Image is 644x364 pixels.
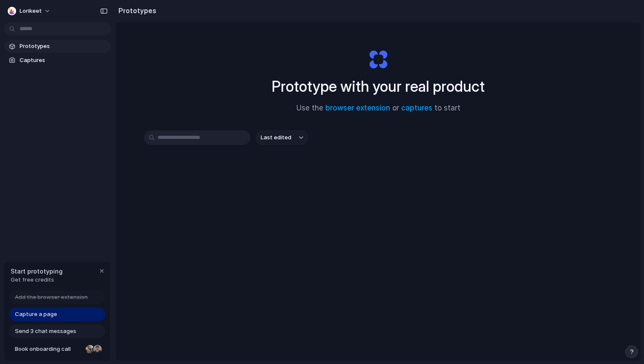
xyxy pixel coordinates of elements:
button: Last edited [256,130,308,145]
span: Use the or to start [296,103,460,114]
span: Captures [20,56,107,65]
a: browser extension [325,104,390,112]
a: Captures [4,54,111,67]
span: Get free credits [11,276,63,284]
span: Capture a page [15,310,57,319]
button: Lorikeet [4,4,55,18]
a: Prototypes [4,40,111,53]
h1: Prototype with your real product [272,75,485,98]
span: Lorikeet [20,7,42,15]
span: Last edited [261,133,291,142]
span: Book onboarding call [15,345,82,353]
span: Start prototyping [11,267,63,276]
div: Christian Iacullo [92,344,103,354]
span: Send 3 chat messages [15,327,76,336]
span: Prototypes [20,42,107,51]
div: Nicole Kubica [85,344,95,354]
a: Book onboarding call [9,342,105,356]
span: Add the browser extension [15,293,88,302]
h2: Prototypes [115,6,156,16]
a: captures [401,104,432,112]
